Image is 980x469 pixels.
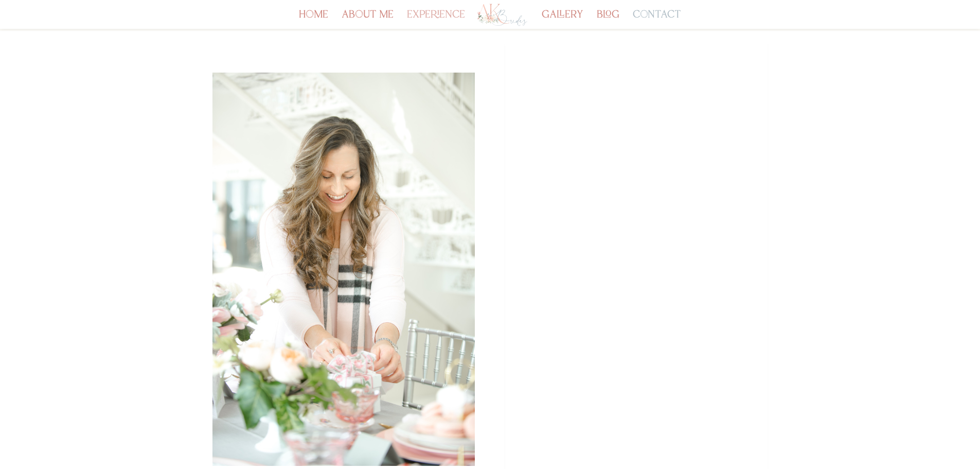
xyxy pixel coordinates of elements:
a: experience [407,11,465,29]
a: about me [342,11,394,29]
a: contact [633,11,681,29]
a: blog [597,11,619,29]
a: home [299,11,328,29]
img: Los Angeles Wedding Planner - AK Brides [476,3,528,27]
a: gallery [542,11,583,29]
